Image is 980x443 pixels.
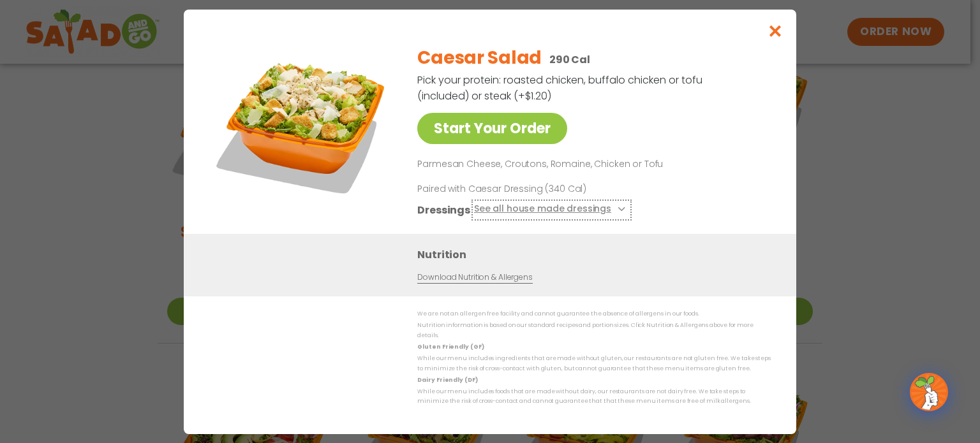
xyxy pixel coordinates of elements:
[417,113,567,144] a: Start Your Order
[417,309,771,319] p: We are not an allergen free facility and cannot guarantee the absence of allergens in our foods.
[417,271,532,283] a: Download Nutrition & Allergens
[417,72,704,104] p: Pick your protein: roasted chicken, buffalo chicken or tofu (included) or steak (+$1.20)
[417,246,777,262] h3: Nutrition
[417,375,477,383] strong: Dairy Friendly (DF)
[417,354,771,374] p: While our menu includes ingredients that are made without gluten, our restaurants are not gluten ...
[417,45,542,71] h2: Caesar Salad
[417,157,766,172] p: Parmesan Cheese, Croutons, Romaine, Chicken or Tofu
[911,374,947,410] img: wpChatIcon
[417,201,470,217] h3: Dressings
[549,52,590,68] p: 290 Cal
[417,343,484,351] strong: Gluten Friendly (GF)
[755,10,796,52] button: Close modal
[417,182,653,195] p: Paired with Caesar Dressing (340 Cal)
[212,35,391,214] img: Featured product photo for Caesar Salad
[474,201,629,217] button: See all house made dressings
[417,321,771,340] p: Nutrition information is based on our standard recipes and portion sizes. Click Nutrition & Aller...
[417,387,771,407] p: While our menu includes foods that are made without dairy, our restaurants are not dairy free. We...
